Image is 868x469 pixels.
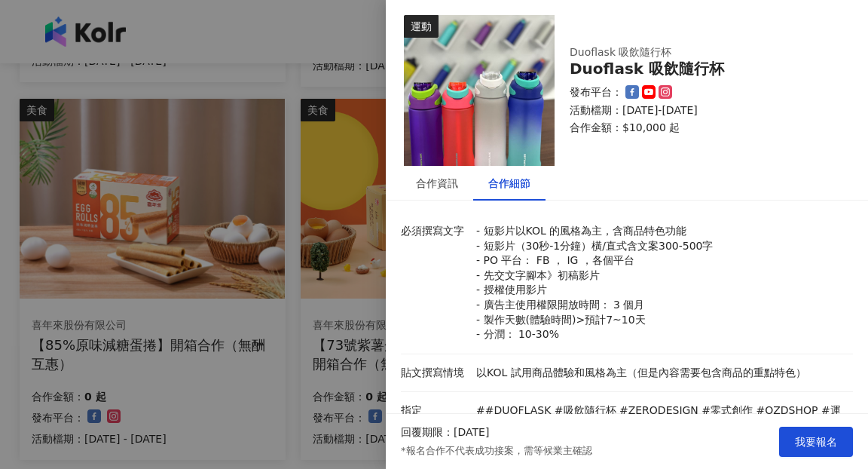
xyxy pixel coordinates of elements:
[476,403,845,433] p: ##DUOFLASK #吸飲隨行杯 #ZERODESIGN #零式創作 #OZDSHOP #運動 #水杯 #水瓶 #水 #折扣優惠
[779,427,853,457] button: 我要報名
[570,121,835,136] p: 合作金額： $10,000 起
[570,45,811,60] div: Duoflask 吸飲隨行杯
[795,436,837,448] span: 我要報名
[476,366,845,381] p: 以KOL 試用商品體驗和風格為主（但是內容需要包含商品的重點特色）
[570,60,835,78] div: Duoflask 吸飲隨行杯
[488,175,530,192] div: 合作細節
[404,15,439,38] div: 運動
[404,15,555,166] img: Duoflask 吸飲隨行杯
[401,366,469,381] p: 貼文撰寫情境
[401,403,469,433] p: 指定 Hashtag
[401,444,592,458] p: *報名合作不代表成功接案，需等候業主確認
[570,85,622,100] p: 發布平台：
[401,425,489,440] p: 回覆期限：[DATE]
[416,175,458,192] div: 合作資訊
[570,103,835,118] p: 活動檔期：[DATE]-[DATE]
[476,224,845,342] p: - 短影片以KOL 的風格為主，含商品特色功能 - 短影片（30秒-1分鐘）橫/直式含文案300-500字 - PO 平台： FB ， IG ，各個平台 - 先交文字腳本》初稿影片 - 授權使用...
[401,224,469,239] p: 必須撰寫文字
